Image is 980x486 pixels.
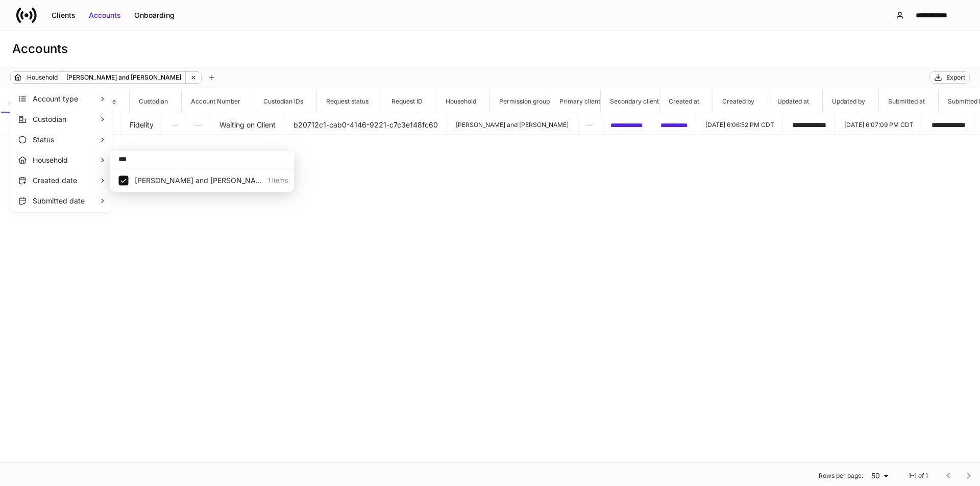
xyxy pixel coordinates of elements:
p: Sheehan, Kelly and Dan [135,175,262,186]
p: Household [33,155,99,165]
p: 1 items [262,176,288,185]
p: Submitted date [33,196,99,206]
p: Account type [33,94,99,104]
p: Status [33,135,99,145]
p: Custodian [33,114,99,124]
p: Created date [33,175,99,186]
